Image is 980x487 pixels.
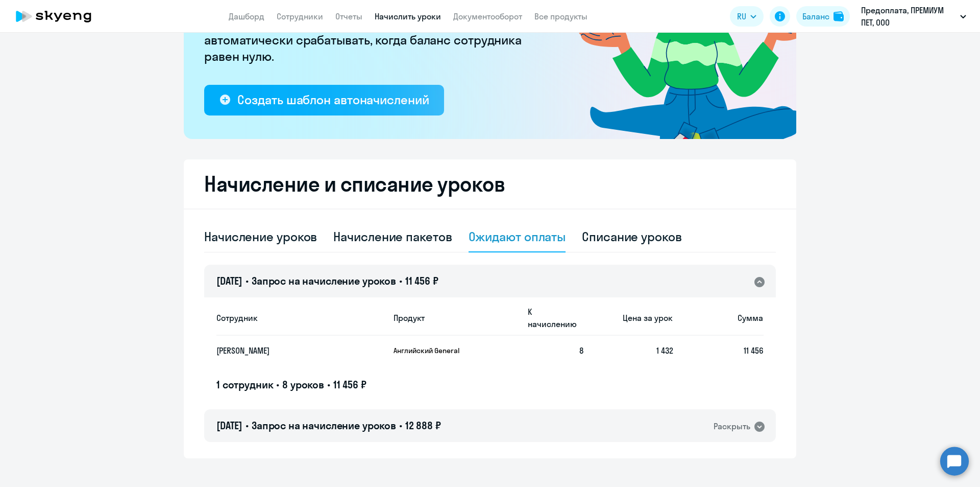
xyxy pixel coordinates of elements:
[216,274,242,287] span: [DATE]
[333,378,366,391] span: 11 456 ₽
[229,11,264,21] a: Дашборд
[246,274,249,287] span: •
[216,345,365,356] p: [PERSON_NAME]
[583,300,674,336] th: Цена за урок
[204,85,444,115] button: Создать шаблон автоначислений
[737,10,746,22] span: RU
[216,419,242,432] span: [DATE]
[856,4,971,29] button: Предоплата, ПРЕМИУМ ПЕТ, ООО
[252,274,396,287] span: Запрос на начисление уроков
[453,11,522,21] a: Документооборот
[534,11,587,21] a: Все продукты
[744,345,764,356] span: 11 456
[204,172,776,196] h2: Начисление и списание уроков
[375,11,441,21] a: Начислить уроки
[327,378,330,391] span: •
[579,345,583,356] span: 8
[469,228,566,245] div: Ожидают оплаты
[399,419,402,432] span: •
[714,420,750,433] div: Раскрыть
[656,345,673,356] span: 1 432
[246,419,249,432] span: •
[394,346,470,355] p: Английский General
[385,300,520,336] th: Продукт
[730,6,764,27] button: RU
[216,300,385,336] th: Сотрудник
[582,228,682,245] div: Списание уроков
[673,300,764,336] th: Сумма
[335,11,362,21] a: Отчеты
[399,274,402,287] span: •
[204,228,317,245] div: Начисление уроков
[405,274,438,287] span: 11 456 ₽
[276,378,279,391] span: •
[520,300,583,336] th: К начислению
[861,4,956,29] p: Предоплата, ПРЕМИУМ ПЕТ, ООО
[333,228,452,245] div: Начисление пакетов
[405,419,441,432] span: 12 888 ₽
[252,419,396,432] span: Запрос на начисление уроков
[237,91,429,108] div: Создать шаблон автоначислений
[802,10,829,22] div: Баланс
[796,6,850,27] button: Балансbalance
[282,378,324,391] span: 8 уроков
[216,378,273,391] span: 1 сотрудник
[277,11,323,21] a: Сотрудники
[834,11,844,21] img: balance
